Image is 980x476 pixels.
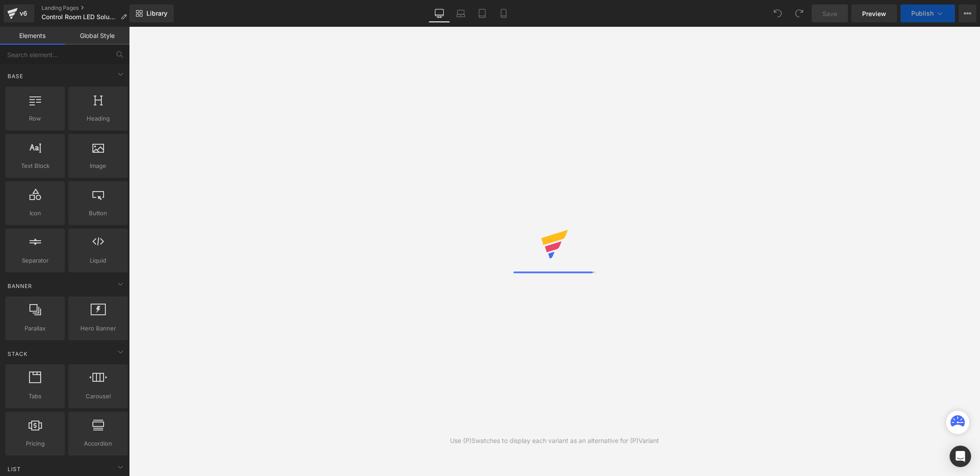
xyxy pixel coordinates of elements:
[911,10,934,17] span: Publish
[65,27,129,45] a: Global Style
[8,392,62,401] span: Tabs
[769,4,787,22] button: Undo
[7,350,29,358] span: Stack
[18,8,29,19] div: v6
[71,439,125,448] span: Accordion
[71,324,125,333] span: Hero Banner
[7,72,24,80] span: Base
[822,9,837,18] span: Save
[8,324,62,333] span: Parallax
[8,209,62,218] span: Icon
[901,4,955,22] button: Publish
[42,4,134,12] a: Landing Pages
[71,114,125,123] span: Heading
[471,4,493,22] a: Tablet
[950,446,971,467] div: Open Intercom Messenger
[71,161,125,171] span: Image
[71,209,125,218] span: Button
[146,9,167,17] span: Library
[450,436,659,446] div: Use (P)Swatches to display each variant as an alternative for (P)Variant
[8,256,62,265] span: Separator
[450,4,471,22] a: Laptop
[851,4,897,22] a: Preview
[790,4,808,22] button: Redo
[71,392,125,401] span: Carousel
[862,9,886,18] span: Preview
[8,439,62,448] span: Pricing
[493,4,514,22] a: Mobile
[129,4,174,22] a: New Library
[7,282,33,290] span: Banner
[4,4,34,22] a: v6
[959,4,976,22] button: More
[71,256,125,265] span: Liquid
[7,465,22,473] span: List
[8,161,62,171] span: Text Block
[8,114,62,123] span: Row
[429,4,450,22] a: Desktop
[42,13,117,21] span: Control Room LED Solution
